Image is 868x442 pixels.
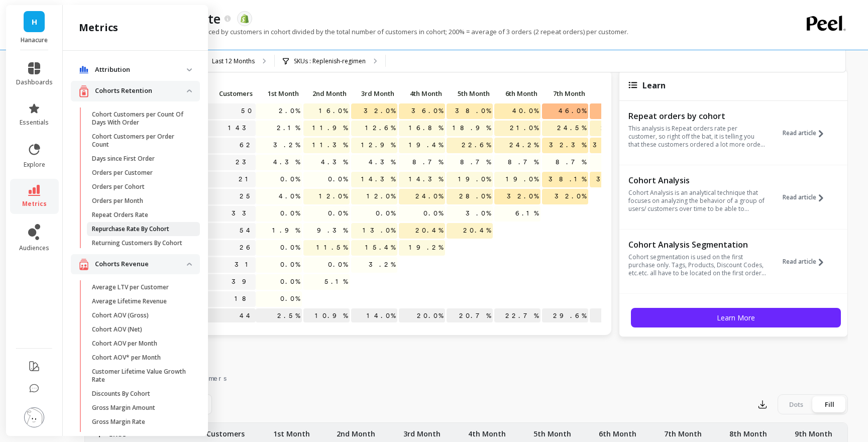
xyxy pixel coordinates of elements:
span: 8.7% [554,155,588,170]
p: Last 12 Months [212,57,255,65]
img: down caret icon [187,89,192,92]
div: Toggle SortBy [446,86,494,102]
a: 26 [238,240,256,255]
span: 13.0% [361,223,397,238]
img: navigation item icon [79,258,89,271]
p: 3rd Month [403,423,441,439]
p: Cohort AOV* per Month [92,354,161,362]
p: 9th Month [795,423,832,439]
span: 0.0% [326,257,350,272]
span: 19.4% [407,138,445,153]
span: 3.2% [367,257,397,272]
p: 22.7% [494,308,540,323]
span: 0.0% [278,172,302,187]
a: 62 [238,138,256,153]
span: 0.0% [326,206,350,221]
span: 4th Month [401,89,442,97]
p: 2.5% [256,308,302,323]
a: 143 [226,121,256,136]
span: 19.0% [456,172,493,187]
div: Toggle SortBy [351,86,398,102]
p: 8th Month [590,86,636,100]
span: 3.0% [464,206,493,221]
p: 2nd Month [303,86,350,100]
span: 32.0% [553,189,588,204]
span: Read article [783,258,816,266]
a: 39 [230,274,256,289]
a: 54 [238,223,256,238]
span: 12.0% [365,189,397,204]
p: Customers [206,423,245,439]
p: SKUs : Replenish-regimen [294,57,366,65]
span: Read article [783,129,816,137]
span: 22.6% [460,138,493,153]
p: 2nd Month [337,423,375,439]
p: 5th Month [533,423,571,439]
div: Toggle SortBy [398,86,446,102]
p: 4th Month [399,86,445,100]
p: Cohort Customers per Order Count [92,133,188,149]
span: 40.0% [510,103,540,119]
span: 8th Month [592,89,633,97]
button: Learn More [631,308,841,327]
span: 21.0% [508,121,540,136]
span: 11.9% [310,121,350,136]
span: 11.3% [310,138,350,153]
span: 28.0% [457,189,493,204]
span: 0.0% [326,172,350,187]
p: 14.0% [351,308,397,323]
p: Orders per Customer [92,169,153,177]
span: 2.0% [277,103,302,119]
p: 6th Month [599,423,636,439]
p: 10.9% [303,308,350,323]
p: 6th Month [494,86,540,100]
span: 38.1% [594,172,636,187]
span: 0.0% [278,240,302,255]
div: Toggle SortBy [303,86,351,102]
span: 2nd Month [305,89,347,97]
span: 6th Month [496,89,537,97]
span: 8.7% [458,155,493,170]
p: 3rd Month [351,86,397,100]
p: 7th Month [542,86,588,100]
button: Read article [783,110,831,156]
span: Customers [197,89,253,97]
span: 24.2% [507,138,540,153]
button: Read article [783,174,831,220]
a: 25 [238,189,256,204]
span: 5th Month [449,89,490,97]
p: 1st Month [256,86,302,100]
span: Read article [783,193,816,201]
span: 9.3% [315,223,350,238]
div: Toggle SortBy [255,86,303,102]
p: Hanacure [16,36,53,44]
div: Dots [780,396,813,412]
h2: metrics [79,21,118,35]
p: Orders per Month [92,197,143,205]
span: 2.1% [275,121,302,136]
a: 31 [233,257,256,272]
p: Repeat orders by cohort [628,111,767,121]
p: Cohort AOV per Month [92,340,157,348]
span: 24.5% [555,121,588,136]
p: Discounts By Cohort [92,390,150,398]
p: 20.0% [399,308,445,323]
p: Cohorts Retention [95,86,187,96]
p: Average Lifetime Revenue [92,297,167,305]
img: navigation item icon [79,85,89,97]
p: 4th Month [468,423,506,439]
p: Gross Margin Amount [92,404,155,412]
span: 20.4% [461,223,493,238]
p: Customer Lifetime Value Growth Rate [92,368,188,384]
span: 0.0% [278,274,302,289]
img: profile picture [24,407,44,427]
span: Learn [642,80,666,91]
p: Repeat Orders Rate [92,211,148,219]
span: 11.5% [314,240,350,255]
span: 8.7% [506,155,540,170]
img: navigation item icon [79,66,89,74]
span: 12.9% [359,138,397,153]
p: Returning Customers By Cohort [92,239,182,247]
span: 14.3% [407,172,445,187]
span: 33.9% [591,138,636,153]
